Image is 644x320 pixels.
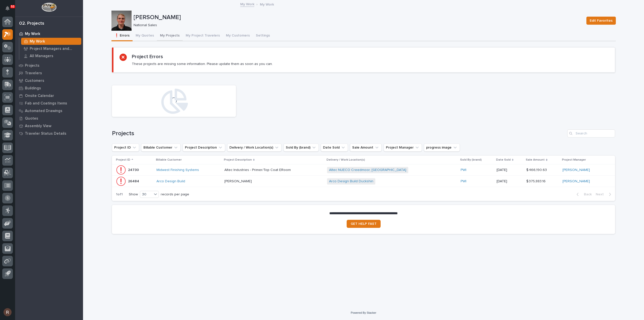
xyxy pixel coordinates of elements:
p: Show [129,192,138,197]
p: Onsite Calendar [25,94,54,98]
button: Date Sold [321,144,348,152]
a: [PERSON_NAME] [562,179,590,184]
a: My Work [19,38,83,45]
p: Billable Customer [156,157,182,163]
p: 26484 [128,178,140,184]
a: Project Managers and Engineers [19,45,83,52]
a: Traveler Status Details [15,130,83,137]
button: ❗ Errors [111,31,133,41]
a: Projects [15,62,83,69]
p: [PERSON_NAME] [224,178,253,184]
button: Project Description [183,144,225,152]
button: Delivery / Work Location(s) [227,144,281,152]
p: Project Manager [562,157,586,163]
p: [PERSON_NAME] [134,14,582,21]
p: [DATE] [497,168,522,172]
button: Notifications [2,3,13,14]
span: Next [596,192,607,197]
h2: Project Errors [132,54,163,60]
p: My Work [260,1,274,7]
input: Search [567,129,615,137]
p: 1 of 1 [112,188,127,201]
a: All Managers [19,52,83,59]
h1: Projects [112,130,565,137]
p: Delivery / Work Location(s) [327,157,365,163]
p: Projects [25,63,39,68]
button: My Project Travelers [183,31,223,41]
p: $ 375,883.16 [526,178,547,184]
p: Project Managers and Engineers [30,47,79,51]
p: Traveler Status Details [25,131,66,136]
button: Project ID [112,144,139,152]
a: My Work [15,30,83,38]
p: National Sales [134,23,580,27]
button: Sale Amount [350,144,382,152]
a: Fab and Coatings Items [15,99,83,107]
div: 30 [140,192,152,197]
a: Quotes [15,115,83,122]
button: Project Manager [384,144,422,152]
tr: 2648426484 Arco Design Build [PERSON_NAME][PERSON_NAME] Arco Design Build Duckshin PWI [DATE]$ 37... [112,176,615,187]
p: Project ID [116,157,130,163]
p: Sold By (brand) [460,157,482,163]
button: Sold By (brand) [284,144,319,152]
p: 53 [11,5,14,8]
img: Workspace Logo [42,3,56,12]
button: Billable Customer [141,144,181,152]
p: 24730 [128,167,140,172]
p: Customers [25,79,44,83]
p: Quotes [25,116,38,121]
p: Automated Drawings [25,109,62,113]
a: Customers [15,77,83,84]
a: Arco Design Build Duckshin [329,179,373,184]
p: Fab and Coatings Items [25,101,67,106]
button: Back [573,192,594,197]
tr: 2473024730 Midwest Finishing Systems Altec Industries - Primer/Top Coat ERoomAltec Industries - P... [112,164,615,176]
a: Onsite Calendar [15,92,83,99]
p: Sale Amount [526,157,545,163]
p: Date Sold [496,157,511,163]
p: [DATE] [497,179,522,184]
p: My Work [25,32,40,36]
a: [PERSON_NAME] [562,168,590,172]
p: My Work [30,39,45,44]
a: Assembly View [15,122,83,130]
button: My Customers [223,31,253,41]
p: All Managers [30,54,53,58]
p: records per page [161,192,189,197]
p: Travelers [25,71,42,76]
button: My Projects [157,31,183,41]
p: These projects are missing some information. Please update them as soon as you can. [132,62,273,66]
a: Travelers [15,69,83,77]
button: users-avatar [2,307,13,317]
a: GET HELP FAST [347,220,381,228]
a: Buildings [15,84,83,92]
p: Project Description [224,157,252,163]
div: Notifications53 [6,6,13,14]
a: PWI [461,168,466,172]
div: 02. Projects [19,21,44,26]
p: $ 466,190.63 [526,167,548,172]
a: Powered By Stacker [351,311,376,314]
button: progress image [424,144,460,152]
a: Altec NUECO Creedmoor, [GEOGRAPHIC_DATA] [329,168,406,172]
a: My Work [240,1,254,7]
button: Next [594,192,615,197]
span: Edit Favorites [590,18,613,24]
button: My Quotes [133,31,157,41]
button: Settings [253,31,273,41]
a: Midwest Finishing Systems [156,168,199,172]
span: Back [581,192,592,197]
p: Altec Industries - Primer/Top Coat ERoom [224,167,292,172]
a: Arco Design Build [156,179,185,184]
button: Edit Favorites [586,17,616,25]
a: Automated Drawings [15,107,83,115]
a: PWI [461,179,466,184]
span: GET HELP FAST [351,222,377,226]
p: Assembly View [25,124,51,128]
p: Buildings [25,86,41,91]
